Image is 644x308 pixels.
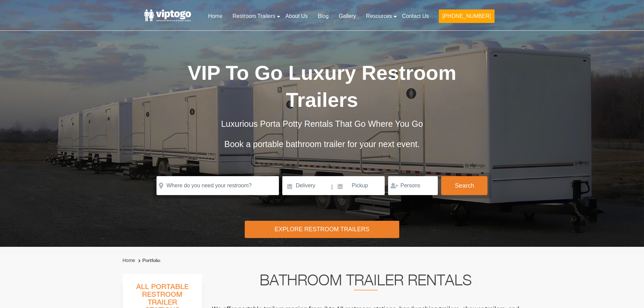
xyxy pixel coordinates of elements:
input: Where do you need your restroom? [157,176,279,195]
a: About Us [280,9,313,24]
input: Pickup [334,176,385,195]
span: Luxurious Porta Potty Rentals That Go Where You Go [221,119,423,128]
a: Resources [361,9,397,24]
h2: Bathroom Trailer Rentals [211,274,520,290]
a: Blog [313,9,334,24]
button: [PHONE_NUMBER] [439,9,494,23]
li: Portfolio [137,257,160,265]
span: VIP To Go Luxury Restroom Trailers [188,62,456,111]
a: [PHONE_NUMBER] [434,9,499,27]
a: Contact Us [397,9,434,24]
input: Delivery [282,176,331,195]
a: Gallery [334,9,361,24]
span: Book a portable bathroom trailer for your next event. [224,139,420,149]
div: Explore Restroom Trailers [245,221,399,238]
a: Home [123,258,135,263]
button: Search [441,176,487,195]
input: Persons [388,176,438,195]
span: | [331,176,333,198]
a: Restroom Trailers [228,9,280,24]
a: Home [203,9,228,24]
